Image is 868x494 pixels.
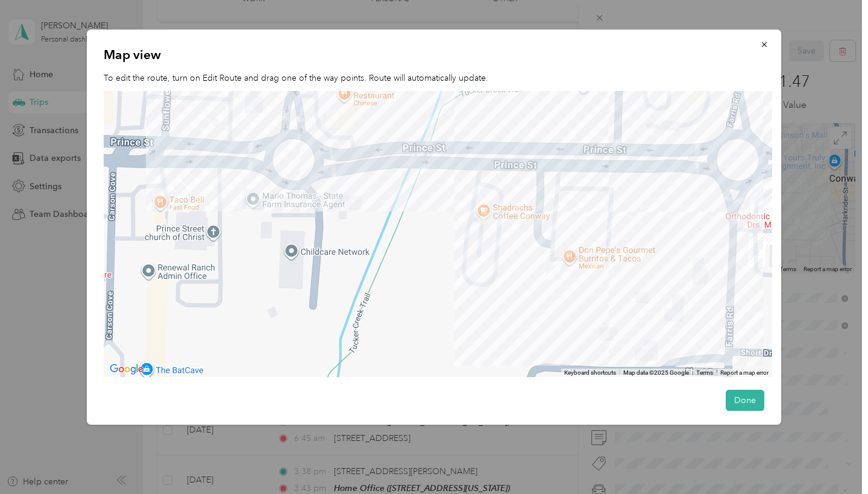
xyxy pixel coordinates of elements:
[564,369,616,377] button: Keyboard shortcuts
[107,361,146,377] a: Open this area in Google Maps (opens a new window)
[726,390,764,411] button: Done
[696,369,713,376] a: Terms (opens in new tab)
[107,361,146,377] img: Google
[104,46,764,63] p: Map view
[623,369,689,376] span: Map data ©2025 Google
[720,369,769,376] a: Report a map error
[104,72,764,84] p: To edit the route, turn on Edit Route and drag one of the way points. Route will automatically up...
[800,427,868,494] iframe: Everlance-gr Chat Button Frame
